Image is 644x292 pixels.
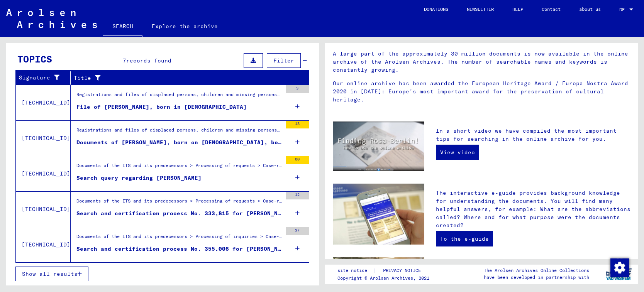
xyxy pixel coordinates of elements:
[16,120,71,156] td: [TECHNICAL_ID]
[76,233,282,244] div: Documents of the ITS and its predecessors > Processing of inquiries > Case-related files of the I...
[16,156,71,191] td: [TECHNICAL_ID]
[142,17,227,35] a: Explore the archive
[484,267,589,274] p: The Arolsen Archives Online Collections
[286,227,309,235] div: 27
[333,50,630,74] p: A large part of the approximately 30 million documents is now available in the online archive of ...
[16,191,71,227] td: [TECHNICAL_ID]
[76,91,282,102] div: Registrations and files of displaced persons, children and missing persons > Residence and emigra...
[286,121,309,128] div: 13
[19,72,70,84] div: Signature
[286,156,309,164] div: 60
[74,72,300,84] div: Title
[333,79,630,104] p: Our online archive has been awarded the European Heritage Award / Europa Nostra Award 2020 in [DA...
[484,274,589,281] p: have been developed in partnership with
[76,162,282,173] div: Documents of the ITS and its predecessors > Processing of requests > Case-related files of the IT...
[436,231,493,246] a: To the e-guide
[126,57,171,64] span: records found
[286,192,309,199] div: 12
[19,74,61,82] div: Signature
[377,267,430,275] a: PRIVACY NOTICE
[76,197,282,208] div: Documents of the ITS and its predecessors > Processing of requests > Case-related files of the IT...
[333,184,424,245] img: eguide.jpg
[76,209,282,218] div: Search and certification process No. 333,815 for [PERSON_NAME] born [DEMOGRAPHIC_DATA] or [DEMOGR...
[16,85,71,120] td: [TECHNICAL_ID]
[76,103,247,111] div: File of [PERSON_NAME], born in [DEMOGRAPHIC_DATA]
[436,189,630,230] p: The interactive e-guide provides background knowledge for understanding the documents. You will f...
[76,174,202,182] div: Search query regarding [PERSON_NAME]
[337,267,373,275] a: site notice
[610,258,629,277] img: Change consent
[22,270,78,277] span: Show all results
[436,127,630,143] p: In a short video we have compiled the most important tips for searching in the online archive for...
[273,57,294,64] span: Filter
[76,245,282,253] div: Search and certification process No. 355.006 for [PERSON_NAME][GEOGRAPHIC_DATA] born [DEMOGRAPHIC...
[337,275,430,282] p: Copyright © Arolsen Archives, 2021
[6,9,97,28] img: Arolsen_neg.svg
[17,52,52,66] div: TOPICS
[74,74,290,82] div: Title
[436,145,479,160] a: View video
[123,57,126,64] span: 7
[16,227,71,262] td: [TECHNICAL_ID]
[103,17,142,37] a: SEARCH
[286,85,309,93] div: 3
[267,53,301,68] button: Filter
[619,7,628,12] span: DE
[333,122,424,171] img: video.jpg
[337,267,430,275] div: |
[76,127,282,137] div: Registrations and files of displaced persons, children and missing persons > Support programs of ...
[15,267,88,281] button: Show all results
[604,264,633,284] img: yv_logo.png
[76,138,282,147] div: Documents of [PERSON_NAME], born on [DEMOGRAPHIC_DATA], born in [GEOGRAPHIC_DATA] and other persons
